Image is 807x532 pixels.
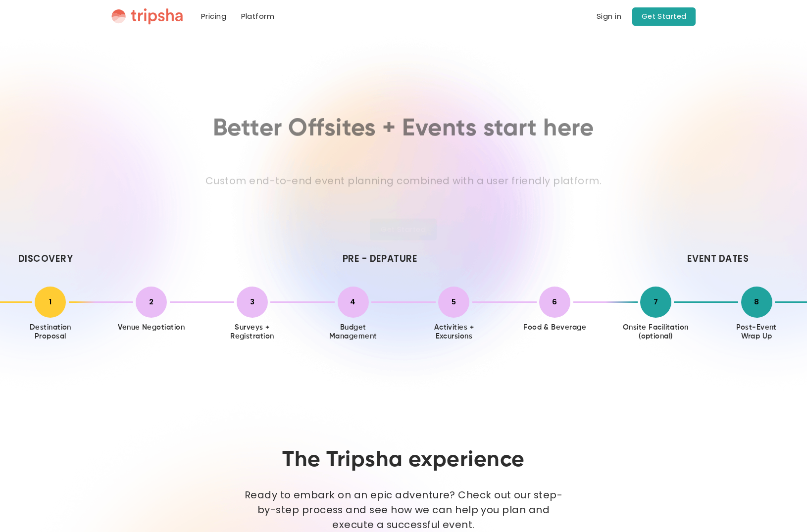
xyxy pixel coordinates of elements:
h3: Surveys + Registration [218,324,286,341]
a: Sign in [597,11,621,22]
p: Custom end-to-end event planning combined with a user friendly platform. [205,174,602,189]
h3: Destination Proposal [16,324,85,341]
div: 7 [654,296,658,307]
h3: Budget Management [319,324,387,341]
div: 2 [149,296,153,307]
div: 6 [552,296,557,307]
h3: Post-Event Wrap Up [736,324,777,341]
h2: The Tripsha experience [282,447,524,474]
h3: Food & Beverage [523,324,586,333]
div: 4 [350,296,355,307]
div: Discovery [18,252,73,266]
div: 3 [250,296,254,307]
h3: Venue Negotiation [118,324,185,333]
a: Get Started [370,219,437,241]
div: 8 [754,296,759,307]
h3: Onsite Facilitation (optional) [621,324,690,341]
div: 1 [49,296,51,307]
a: Get Started [632,7,696,26]
div: 5 [452,296,456,307]
img: Tripsha Logo [111,8,183,25]
div: Sign in [597,13,621,20]
a: home [111,8,183,25]
div: Pre - depature [343,252,417,266]
h1: Better Offsites + Events start here [213,115,594,144]
h3: Activities + Excursions [420,324,488,341]
div: event dates [687,252,749,266]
